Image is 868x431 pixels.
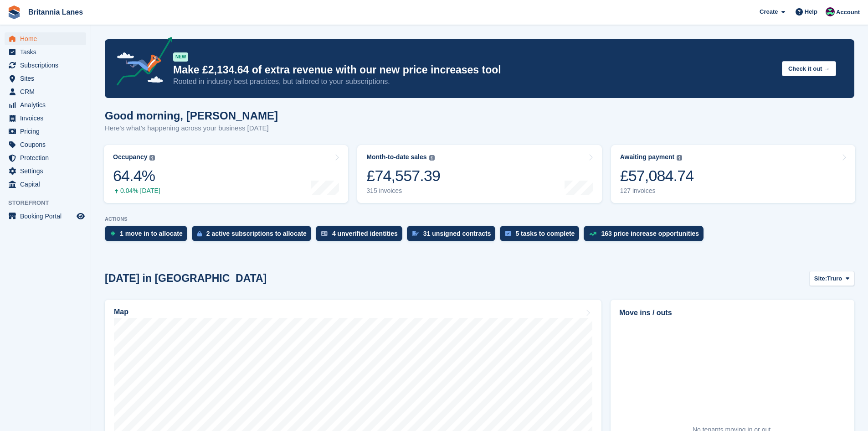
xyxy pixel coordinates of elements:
div: 163 price increase opportunities [601,230,699,237]
span: Capital [20,178,75,191]
span: Sites [20,72,75,85]
img: contract_signature_icon-13c848040528278c33f63329250d36e43548de30e8caae1d1a13099fd9432cc5.svg [412,231,419,236]
a: menu [5,165,86,177]
div: 31 unsigned contracts [423,230,491,237]
div: 64.4% [113,166,160,185]
div: 4 unverified identities [332,230,398,237]
div: 127 invoices [620,187,694,195]
a: Awaiting payment £57,084.74 127 invoices [611,145,855,203]
span: CRM [20,85,75,98]
p: ACTIONS [105,216,854,222]
h2: Move ins / outs [619,307,846,318]
div: £57,084.74 [620,166,694,185]
a: menu [5,32,86,45]
a: menu [5,151,86,164]
a: menu [5,210,86,223]
span: Subscriptions [20,59,75,72]
div: £74,557.39 [366,166,440,185]
div: Month-to-date sales [366,153,426,161]
img: icon-info-grey-7440780725fd019a000dd9b08b2336e03edf1995a4989e88bcd33f0948082b44.svg [677,155,682,161]
a: 1 move in to allocate [105,226,192,246]
button: Site: Truro [809,271,854,286]
img: icon-info-grey-7440780725fd019a000dd9b08b2336e03edf1995a4989e88bcd33f0948082b44.svg [429,155,435,161]
span: Protection [20,151,75,164]
div: Occupancy [113,153,147,161]
span: Booking Portal [20,210,75,223]
div: 2 active subscriptions to allocate [206,230,307,237]
a: menu [5,99,86,111]
a: 2 active subscriptions to allocate [192,226,316,246]
a: Month-to-date sales £74,557.39 315 invoices [357,145,601,203]
span: Invoices [20,112,75,125]
span: Help [805,7,817,16]
img: icon-info-grey-7440780725fd019a000dd9b08b2336e03edf1995a4989e88bcd33f0948082b44.svg [149,155,155,161]
img: task-75834270c22a3079a89374b754ae025e5fb1db73e45f91037f5363f120a921f8.svg [505,231,511,236]
img: Kirsty Miles [826,7,835,16]
img: active_subscription_to_allocate_icon-d502201f5373d7db506a760aba3b589e785aa758c864c3986d89f69b8ff3... [197,231,202,237]
div: NEW [173,52,188,62]
a: menu [5,85,86,98]
p: Rooted in industry best practices, but tailored to your subscriptions. [173,77,775,87]
button: Check it out → [782,61,836,76]
span: Settings [20,165,75,177]
div: 0.04% [DATE] [113,187,160,195]
img: stora-icon-8386f47178a22dfd0bd8f6a31ec36ba5ce8667c1dd55bd0f319d3a0aa187defe.svg [7,5,21,19]
a: menu [5,72,86,85]
img: price_increase_opportunities-93ffe204e8149a01c8c9dc8f82e8f89637d9d84a8eef4429ea346261dce0b2c0.svg [589,232,596,236]
span: Storefront [8,198,91,208]
a: menu [5,112,86,125]
a: Occupancy 64.4% 0.04% [DATE] [104,145,348,203]
a: Britannia Lanes [25,5,87,20]
p: Make £2,134.64 of extra revenue with our new price increases tool [173,63,775,77]
a: menu [5,59,86,72]
div: 5 tasks to complete [515,230,575,237]
span: Home [20,32,75,45]
a: menu [5,125,86,138]
span: Coupons [20,138,75,151]
span: Site: [814,274,827,283]
a: menu [5,178,86,191]
img: verify_identity-adf6edd0f0f0b5bbfe63781bf79b02c33cf7c696d77639b501bdc392416b5a36.svg [321,231,328,236]
span: Analytics [20,99,75,111]
img: price-adjustments-announcement-icon-8257ccfd72463d97f412b2fc003d46551f7dbcb40ab6d574587a9cd5c0d94... [109,37,173,89]
span: Account [836,8,860,17]
a: 163 price increase opportunities [584,226,708,246]
a: 4 unverified identities [316,226,407,246]
h1: Good morning, [PERSON_NAME] [105,109,278,122]
div: 315 invoices [366,187,440,195]
div: Awaiting payment [620,153,675,161]
a: Preview store [75,211,86,222]
span: Pricing [20,125,75,138]
a: menu [5,138,86,151]
span: Truro [827,274,842,283]
p: Here's what's happening across your business [DATE] [105,123,278,134]
img: move_ins_to_allocate_icon-fdf77a2bb77ea45bf5b3d319d69a93e2d87916cf1d5bf7949dd705db3b84f3ca.svg [110,231,115,236]
span: Tasks [20,46,75,58]
div: 1 move in to allocate [120,230,183,237]
h2: [DATE] in [GEOGRAPHIC_DATA] [105,272,267,285]
a: 31 unsigned contracts [407,226,500,246]
span: Create [760,7,778,16]
h2: Map [114,308,128,316]
a: 5 tasks to complete [500,226,584,246]
a: menu [5,46,86,58]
